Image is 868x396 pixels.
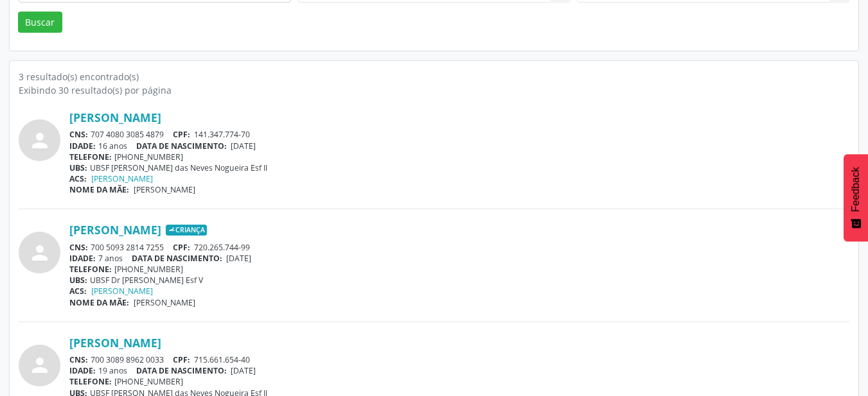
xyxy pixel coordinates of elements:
[19,70,849,83] div: 3 resultado(s) encontrado(s)
[69,141,96,151] span: IDADE:
[19,83,849,97] div: Exibindo 30 resultado(s) por página
[69,365,849,376] div: 19 anos
[69,253,849,264] div: 7 anos
[69,173,87,184] span: ACS:
[69,242,849,253] div: 700 5093 2814 7255
[69,162,87,173] span: UBS:
[69,275,849,286] div: UBSF Dr [PERSON_NAME] Esf V
[69,223,161,237] a: [PERSON_NAME]
[69,110,161,125] a: [PERSON_NAME]
[194,129,250,140] span: 141.347.774-70
[28,354,51,377] i: person
[226,253,251,264] span: [DATE]
[69,242,88,253] span: CNS:
[136,141,227,151] span: DATA DE NASCIMENTO:
[69,141,849,151] div: 16 anos
[194,354,250,365] span: 715.661.654-40
[28,129,51,152] i: person
[844,154,868,241] button: Feedback - Mostrar pesquisa
[69,151,849,162] div: [PHONE_NUMBER]
[69,151,112,162] span: TELEFONE:
[134,184,195,195] span: [PERSON_NAME]
[69,275,87,286] span: UBS:
[91,286,153,297] a: [PERSON_NAME]
[173,354,190,365] span: CPF:
[69,129,849,140] div: 707 4080 3085 4879
[134,297,195,308] span: [PERSON_NAME]
[69,376,849,387] div: [PHONE_NUMBER]
[69,376,112,387] span: TELEFONE:
[28,241,51,264] i: person
[132,253,222,264] span: DATA DE NASCIMENTO:
[69,354,849,365] div: 700 3089 8962 0033
[91,173,153,184] a: [PERSON_NAME]
[69,162,849,173] div: UBSF [PERSON_NAME] das Neves Nogueira Esf II
[231,141,256,151] span: [DATE]
[69,354,88,365] span: CNS:
[69,129,88,140] span: CNS:
[194,242,250,253] span: 720.265.744-99
[69,286,87,297] span: ACS:
[173,242,190,253] span: CPF:
[69,253,96,264] span: IDADE:
[69,297,129,308] span: NOME DA MÃE:
[18,12,62,33] button: Buscar
[69,184,129,195] span: NOME DA MÃE:
[166,225,207,236] span: Criança
[69,336,161,350] a: [PERSON_NAME]
[69,365,96,376] span: IDADE:
[69,264,112,275] span: TELEFONE:
[173,129,190,140] span: CPF:
[136,365,227,376] span: DATA DE NASCIMENTO:
[69,264,849,275] div: [PHONE_NUMBER]
[231,365,256,376] span: [DATE]
[850,167,862,212] span: Feedback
